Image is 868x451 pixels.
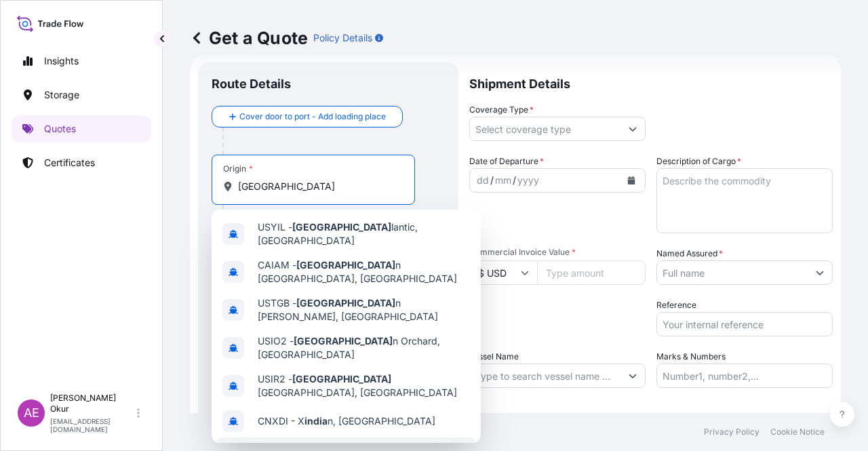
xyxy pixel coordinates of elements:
b: [GEOGRAPHIC_DATA] [296,297,395,309]
p: Shipment Details [469,62,833,103]
p: Cookie Notice [770,427,825,437]
div: day, [475,172,490,189]
span: Date of Departure [469,155,544,168]
p: Certificates [44,156,95,170]
p: [EMAIL_ADDRESS][DOMAIN_NAME] [50,417,134,433]
button: Show suggestions [808,260,832,285]
span: CAIAM - n [GEOGRAPHIC_DATA], [GEOGRAPHIC_DATA] [258,258,470,286]
div: / [490,172,494,189]
label: Coverage Type [469,103,534,117]
p: Privacy Policy [704,427,759,437]
p: Route Details [212,76,291,92]
div: month, [494,172,513,189]
label: Description of Cargo [656,155,741,168]
span: USTGB - n [PERSON_NAME], [GEOGRAPHIC_DATA] [258,296,470,323]
input: Origin [238,180,398,193]
input: Full name [657,260,808,285]
p: Storage [44,88,79,102]
b: [GEOGRAPHIC_DATA] [296,259,395,271]
button: Show suggestions [620,117,645,141]
b: [GEOGRAPHIC_DATA] [292,221,391,233]
label: Named Assured [656,247,723,260]
p: [PERSON_NAME] Okur [50,393,134,414]
p: Get a Quote [190,27,308,49]
b: india [304,415,328,427]
label: Marks & Numbers [656,350,726,364]
div: Show suggestions [212,210,481,443]
div: year, [516,172,540,189]
b: [GEOGRAPHIC_DATA] [292,373,391,385]
span: USYIL - lantic, [GEOGRAPHIC_DATA] [258,220,470,248]
span: Commercial Invoice Value [469,247,646,258]
p: Quotes [44,122,76,136]
p: Insights [44,54,79,68]
b: [GEOGRAPHIC_DATA] [294,335,393,347]
span: USIR2 - [GEOGRAPHIC_DATA], [GEOGRAPHIC_DATA] [258,372,470,399]
p: Policy Details [313,31,372,45]
input: Type amount [537,260,646,285]
span: USIO2 - n Orchard, [GEOGRAPHIC_DATA] [258,334,470,361]
input: Select coverage type [470,117,620,141]
input: Your internal reference [656,312,833,336]
span: CNXDI - X n, [GEOGRAPHIC_DATA] [258,414,435,428]
input: Type to search vessel name or IMO [470,364,620,388]
button: Calendar [620,170,642,191]
label: Reference [656,298,696,312]
span: Cover door to port - Add loading place [239,110,386,123]
button: Show suggestions [620,364,645,388]
input: Number1, number2,... [656,364,833,388]
label: Vessel Name [469,350,519,364]
div: / [513,172,516,189]
div: Origin [223,163,253,174]
span: AE [24,406,39,420]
